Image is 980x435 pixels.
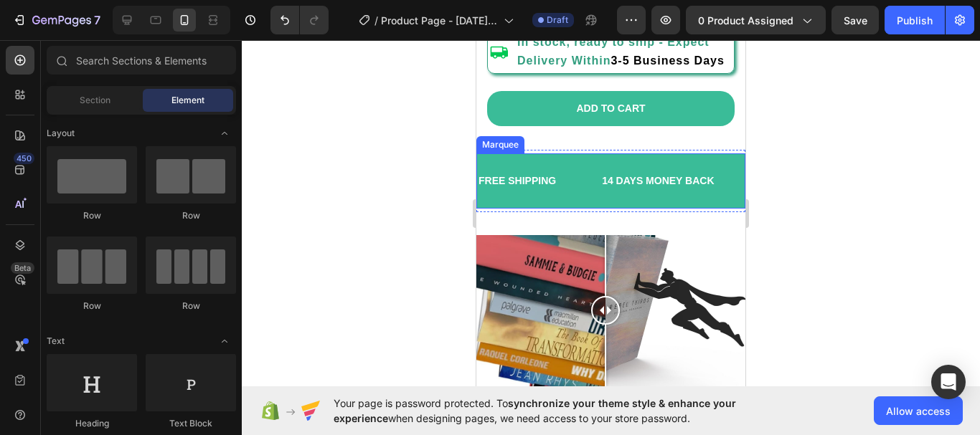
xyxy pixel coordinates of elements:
[171,94,204,107] span: Element
[47,209,137,222] div: Row
[146,417,236,430] div: Text Block
[270,6,329,34] div: Undo/Redo
[14,153,34,164] div: 450
[94,11,100,29] p: 7
[146,300,236,312] div: Row
[897,13,933,28] div: Publish
[874,396,963,425] button: Allow access
[334,396,792,426] span: Your page is password protected. To when designing pages, we need access to your store password.
[47,127,75,140] span: Layout
[686,6,826,34] button: 0 product assigned
[213,122,236,145] span: Toggle open
[931,365,966,399] div: Open Intercom Messenger
[11,262,34,274] div: Beta
[381,13,498,28] span: Product Page - [DATE] 20:50:35
[47,300,137,312] div: Row
[47,46,236,75] input: Search Sections & Elements
[844,14,867,27] span: Save
[698,13,793,28] span: 0 product assigned
[831,6,879,34] button: Save
[476,40,745,386] iframe: Design area
[80,94,110,107] span: Section
[6,6,107,34] button: 7
[374,13,378,28] span: /
[47,335,65,348] span: Text
[547,14,568,27] span: Draft
[886,403,951,419] span: Allow access
[47,417,137,430] div: Heading
[146,209,236,222] div: Row
[885,6,945,34] button: Publish
[334,397,736,424] span: synchronize your theme style & enhance your experience
[213,330,236,353] span: Toggle open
